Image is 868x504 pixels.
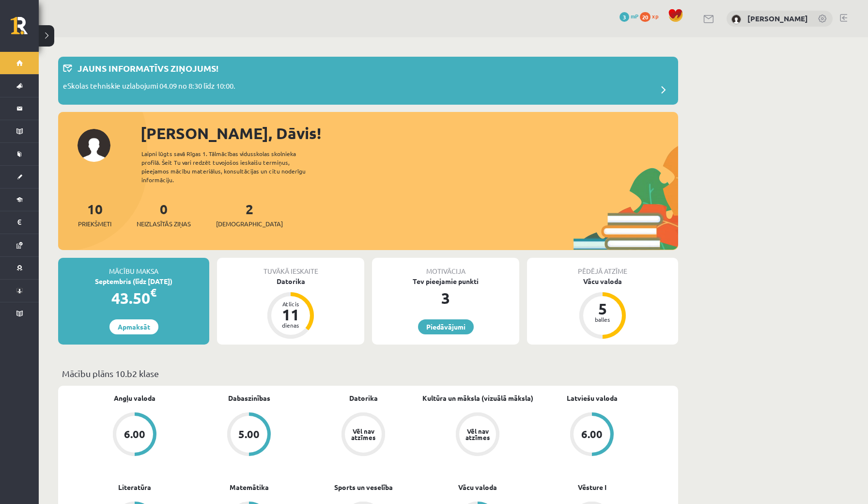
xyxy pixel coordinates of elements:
[527,276,678,286] div: Vācu valoda
[216,219,283,229] span: [DEMOGRAPHIC_DATA]
[217,276,364,286] div: Datorika
[631,12,638,20] span: mP
[58,258,209,276] div: Mācību maksa
[109,319,158,334] a: Apmaksāt
[422,393,533,403] a: Kultūra un māksla (vizuālā māksla)
[230,482,269,492] a: Matemātika
[114,393,155,403] a: Angļu valoda
[217,276,364,340] a: Datorika Atlicis 11 dienas
[418,319,474,334] a: Piedāvājumi
[141,149,323,184] div: Laipni lūgts savā Rīgas 1. Tālmācības vidusskolas skolnieka profilā. Šeit Tu vari redzēt tuvojošo...
[334,482,393,492] a: Sports un veselība
[620,12,629,22] span: 3
[137,219,191,229] span: Neizlasītās ziņas
[77,412,192,458] a: 6.00
[11,17,39,41] a: Rīgas 1. Tālmācības vidusskola
[731,15,741,24] img: Dāvis Podnieks
[306,412,420,458] a: Vēl nav atzīmes
[238,429,260,440] div: 5.00
[372,276,519,286] div: Tev pieejamie punkti
[372,258,519,276] div: Motivācija
[350,428,377,441] div: Vēl nav atzīmes
[581,429,603,440] div: 6.00
[217,258,364,276] div: Tuvākā ieskaite
[192,412,306,458] a: 5.00
[535,412,649,458] a: 6.00
[62,367,674,380] p: Mācību plāns 10.b2 klase
[118,482,151,492] a: Literatūra
[527,276,678,340] a: Vācu valoda 5 balles
[276,322,305,328] div: dienas
[349,393,378,403] a: Datorika
[78,219,111,229] span: Priekšmeti
[124,429,145,440] div: 6.00
[620,12,638,20] a: 3 mP
[150,285,156,299] span: €
[276,307,305,322] div: 11
[63,80,235,94] p: eSkolas tehniskie uzlabojumi 04.09 no 8:30 līdz 10:00.
[640,12,663,20] a: 20 xp
[216,200,283,229] a: 2[DEMOGRAPHIC_DATA]
[567,393,618,403] a: Latviešu valoda
[372,286,519,310] div: 3
[527,258,678,276] div: Pēdējā atzīme
[464,428,491,441] div: Vēl nav atzīmes
[588,301,617,316] div: 5
[747,14,808,23] a: [PERSON_NAME]
[276,301,305,307] div: Atlicis
[578,482,606,492] a: Vēsture I
[652,12,658,20] span: xp
[58,286,209,310] div: 43.50
[63,62,673,100] a: Jauns informatīvs ziņojums! eSkolas tehniskie uzlabojumi 04.09 no 8:30 līdz 10:00.
[140,122,678,145] div: [PERSON_NAME], Dāvis!
[77,62,218,75] p: Jauns informatīvs ziņojums!
[58,276,209,286] div: Septembris (līdz [DATE])
[588,316,617,322] div: balles
[228,393,270,403] a: Dabaszinības
[458,482,497,492] a: Vācu valoda
[640,12,651,22] span: 20
[137,200,191,229] a: 0Neizlasītās ziņas
[420,412,535,458] a: Vēl nav atzīmes
[78,200,111,229] a: 10Priekšmeti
